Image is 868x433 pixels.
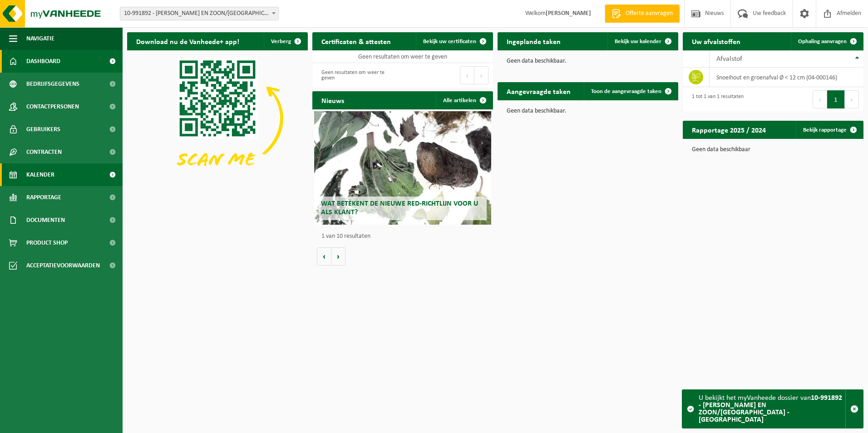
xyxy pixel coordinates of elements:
span: Gebruikers [26,118,60,141]
a: Offerte aanvragen [605,5,680,23]
span: Documenten [26,209,65,231]
a: Toon de aangevraagde taken [584,82,677,100]
a: Wat betekent de nieuwe RED-richtlijn voor u als klant? [314,111,491,225]
a: Alle artikelen [436,91,492,109]
button: Previous [460,66,474,84]
h2: Uw afvalstoffen [683,32,750,50]
h2: Download nu de Vanheede+ app! [127,32,248,50]
div: 1 tot 1 van 1 resultaten [687,89,744,109]
p: Geen data beschikbaar [692,147,854,153]
td: snoeihout en groenafval Ø < 12 cm (04-000146) [710,68,863,87]
span: Afvalstof [716,55,742,63]
button: Vorige [317,247,331,266]
p: 1 van 10 resultaten [321,233,488,240]
img: Download de VHEPlus App [127,50,308,186]
h2: Aangevraagde taken [498,82,580,100]
span: Ophaling aanvragen [798,39,847,44]
a: Bekijk uw kalender [607,32,677,50]
span: Kalender [26,163,54,186]
h2: Nieuws [312,91,353,109]
span: Navigatie [26,27,54,50]
span: Product Shop [26,231,68,254]
td: Geen resultaten om weer te geven [312,50,493,63]
h2: Certificaten & attesten [312,32,400,50]
h2: Ingeplande taken [498,32,570,50]
p: Geen data beschikbaar. [507,108,669,114]
span: Offerte aanvragen [623,9,675,18]
button: Next [474,66,488,84]
a: Ophaling aanvragen [791,32,863,50]
span: Rapportage [26,186,61,209]
span: Contactpersonen [26,95,79,118]
button: Previous [813,90,827,108]
span: Acceptatievoorwaarden [26,254,100,277]
span: Wat betekent de nieuwe RED-richtlijn voor u als klant? [321,200,478,216]
span: 10-991892 - BAUWENS EN ZOON/TURNHOUT - TURNHOUT [120,7,278,20]
button: 1 [827,90,845,108]
button: Next [845,90,859,108]
p: Geen data beschikbaar. [507,58,669,64]
button: Volgende [331,247,345,266]
span: Bekijk uw kalender [615,39,661,44]
a: Bekijk uw certificaten [416,32,492,50]
strong: 10-991892 - [PERSON_NAME] EN ZOON/[GEOGRAPHIC_DATA] - [GEOGRAPHIC_DATA] [699,394,842,423]
a: Bekijk rapportage [796,121,863,139]
span: Toon de aangevraagde taken [591,89,661,94]
h2: Rapportage 2025 / 2024 [683,121,775,138]
span: Dashboard [26,50,60,73]
strong: [PERSON_NAME] [546,10,591,17]
div: U bekijkt het myVanheede dossier van [699,390,845,428]
div: Geen resultaten om weer te geven [317,65,398,85]
button: Verberg [264,32,307,50]
span: Verberg [271,39,291,44]
span: Contracten [26,141,62,163]
span: 10-991892 - BAUWENS EN ZOON/TURNHOUT - TURNHOUT [120,7,279,20]
span: Bekijk uw certificaten [423,39,476,44]
span: Bedrijfsgegevens [26,73,79,95]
